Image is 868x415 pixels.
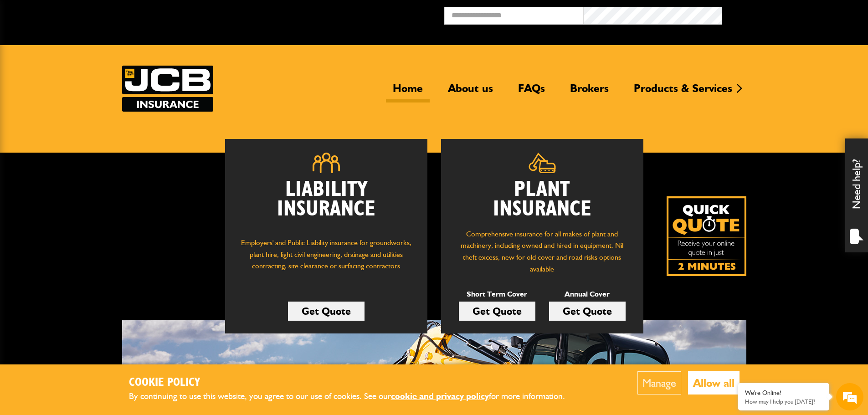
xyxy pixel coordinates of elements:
[459,302,535,321] a: Get Quote
[667,196,746,276] a: Get your insurance quote isn just 2-minutes
[391,391,489,401] a: cookie and privacy policy
[129,376,580,390] h2: Cookie Policy
[745,398,822,405] p: How may I help you today?
[288,302,365,321] a: Get Quote
[549,288,626,300] p: Annual Cover
[122,66,213,112] img: JCB Insurance Services logo
[688,371,740,395] button: Allow all
[722,7,861,21] button: Broker Login
[637,371,681,395] button: Manage
[627,82,739,102] a: Products & Services
[239,237,414,281] p: Employers' and Public Liability insurance for groundworks, plant hire, light civil engineering, d...
[845,138,868,252] div: Need help?
[563,82,616,102] a: Brokers
[455,180,630,219] h2: Plant Insurance
[667,196,746,276] img: Quick Quote
[459,288,535,300] p: Short Term Cover
[511,82,552,102] a: FAQs
[239,180,414,228] h2: Liability Insurance
[386,82,430,102] a: Home
[455,228,630,275] p: Comprehensive insurance for all makes of plant and machinery, including owned and hired in equipm...
[122,66,213,112] a: JCB Insurance Services
[441,82,500,102] a: About us
[129,389,580,404] p: By continuing to use this website, you agree to our use of cookies. See our for more information.
[745,389,822,397] div: We're Online!
[549,302,626,321] a: Get Quote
